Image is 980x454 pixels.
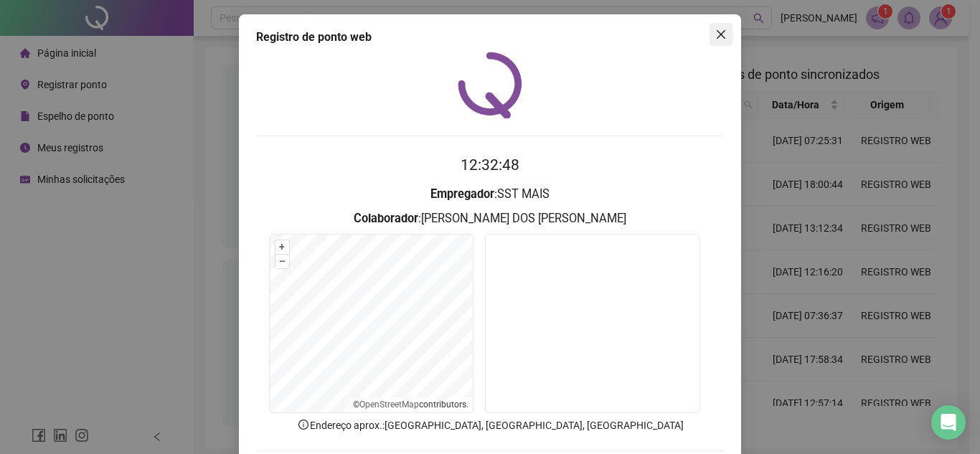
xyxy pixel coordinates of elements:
[275,240,289,254] button: +
[353,399,468,410] li: © contributors.
[461,156,519,174] time: 12:32:48
[256,29,724,46] div: Registro de ponto web
[275,255,289,268] button: –
[256,417,724,433] p: Endereço aprox. : [GEOGRAPHIC_DATA], [GEOGRAPHIC_DATA], [GEOGRAPHIC_DATA]
[297,418,310,431] span: info-circle
[710,23,732,46] button: Close
[359,399,419,410] a: OpenStreetMap
[256,185,724,204] h3: : SST MAIS
[256,209,724,228] h3: : [PERSON_NAME] DOS [PERSON_NAME]
[715,29,727,40] span: close
[354,212,418,225] strong: Colaborador
[458,52,522,118] img: QRPoint
[430,187,494,201] strong: Empregador
[931,405,966,440] div: Open Intercom Messenger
